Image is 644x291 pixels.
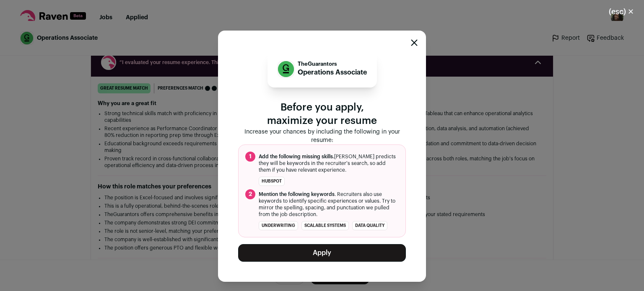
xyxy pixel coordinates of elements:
span: 1 [245,152,255,162]
p: Increase your chances by including the following in your resume: [238,128,406,144]
li: underwriting [259,221,298,230]
span: Add the following missing skills. [259,154,334,159]
span: 2 [245,189,255,199]
p: TheGuarantors [298,61,367,67]
button: Close modal [599,3,644,21]
button: Close modal [411,39,418,46]
img: 207641b398cfc9c7b504312de2bcf225a8252e74ca0677b3d95d5f7f16ea8e66.png [278,61,294,77]
span: . Recruiters also use keywords to identify specific experiences or values. Try to mirror the spel... [259,191,399,218]
span: [PERSON_NAME] predicts they will be keywords in the recruiter's search, so add them if you have r... [259,153,399,173]
button: Apply [238,244,406,262]
li: data quality [352,221,387,230]
p: Before you apply, maximize your resume [238,101,406,128]
li: HubSpot [259,177,285,186]
li: scalable systems [301,221,349,230]
p: Operations Associate [298,67,367,77]
span: Mention the following keywords [259,192,335,197]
